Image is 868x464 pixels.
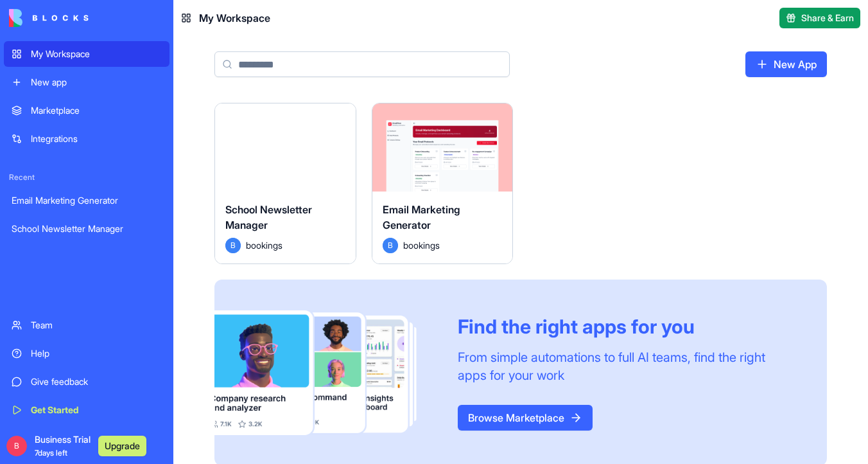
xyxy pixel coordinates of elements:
[779,8,860,28] button: Share & Earn
[4,312,169,338] a: Team
[4,397,169,423] a: Get Started
[31,404,162,416] div: Get Started
[199,10,270,26] span: My Workspace
[372,103,514,264] a: Email Marketing GeneratorBbookings
[9,9,89,27] img: logo
[31,319,162,332] div: Team
[31,76,162,89] div: New app
[4,369,169,395] a: Give feedback
[4,69,169,95] a: New app
[4,216,169,242] a: School Newsletter Manager
[4,41,169,67] a: My Workspace
[31,104,162,117] div: Marketplace
[214,103,356,264] a: School Newsletter ManagerBbookings
[4,188,169,213] a: Email Marketing Generator
[35,448,67,458] span: 7 days left
[12,222,162,235] div: School Newsletter Manager
[745,51,827,77] a: New App
[403,238,440,252] span: bookings
[225,238,241,253] span: B
[383,238,398,253] span: B
[383,203,460,231] span: Email Marketing Generator
[4,172,169,183] span: Recent
[458,315,796,338] div: Find the right apps for you
[31,347,162,360] div: Help
[31,375,162,388] div: Give feedback
[4,341,169,366] a: Help
[6,436,27,456] span: B
[35,433,91,459] span: Business Trial
[801,12,854,24] span: Share & Earn
[246,238,282,252] span: bookings
[458,405,593,431] a: Browse Marketplace
[98,436,146,456] button: Upgrade
[225,203,312,231] span: School Newsletter Manager
[4,98,169,123] a: Marketplace
[4,126,169,152] a: Integrations
[12,194,162,207] div: Email Marketing Generator
[31,48,162,60] div: My Workspace
[458,348,796,384] div: From simple automations to full AI teams, find the right apps for your work
[31,132,162,145] div: Integrations
[214,310,437,436] img: Frame_181_egmpey.png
